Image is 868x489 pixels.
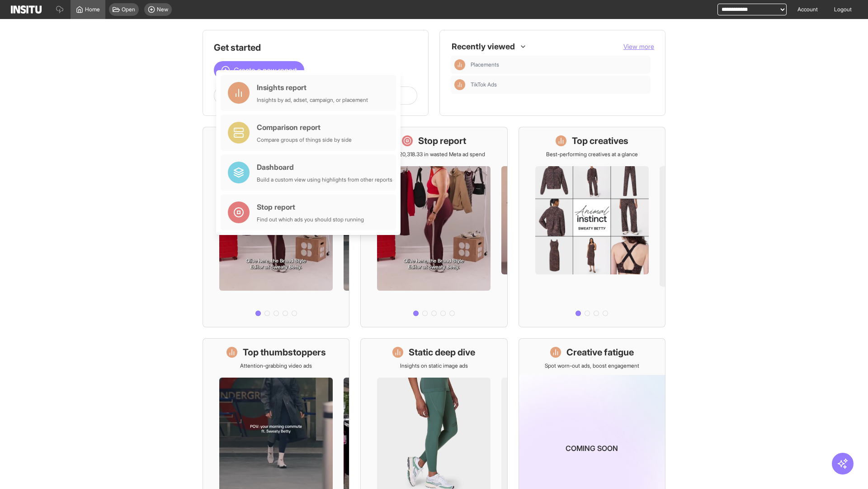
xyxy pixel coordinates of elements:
[519,127,665,327] a: Top creativesBest-performing creatives at a glance
[471,61,499,68] span: Placements
[572,134,628,147] h1: Top creatives
[471,81,497,88] span: TikTok Ads
[243,346,326,359] h1: Top thumbstoppers
[623,43,654,50] span: View more
[400,362,468,369] p: Insights on static image ads
[257,122,352,133] div: Comparison report
[214,41,417,54] h1: Get started
[122,6,135,13] span: Open
[214,61,304,79] button: Create a new report
[257,96,368,104] div: Insights by ad, adset, campaign, or placement
[257,136,352,144] div: Compare groups of things side by side
[257,201,364,212] div: Stop report
[471,81,647,88] span: TikTok Ads
[85,6,100,13] span: Home
[11,5,42,14] img: Logo
[471,61,647,68] span: Placements
[257,82,368,93] div: Insights report
[257,176,392,183] div: Build a custom view using highlights from other reports
[203,127,349,327] a: What's live nowSee all active ads instantly
[409,346,475,359] h1: Static deep dive
[360,127,507,327] a: Stop reportSave £20,318.33 in wasted Meta ad spend
[383,151,485,158] p: Save £20,318.33 in wasted Meta ad spend
[157,6,168,13] span: New
[240,362,312,369] p: Attention-grabbing video ads
[257,162,392,173] div: Dashboard
[257,216,364,223] div: Find out which ads you should stop running
[234,65,297,76] span: Create a new report
[418,134,466,147] h1: Stop report
[454,79,465,90] div: Insights
[623,42,654,51] button: View more
[546,151,638,158] p: Best-performing creatives at a glance
[454,59,465,70] div: Insights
